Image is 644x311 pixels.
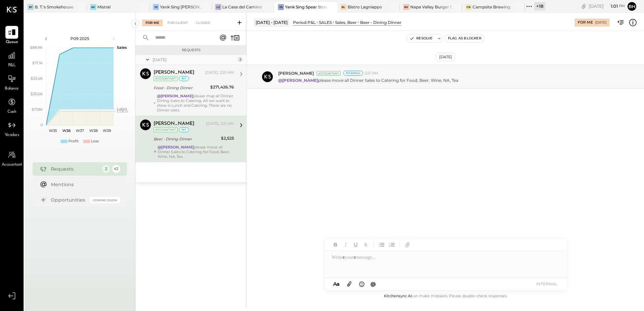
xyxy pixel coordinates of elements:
span: Queue [6,39,18,45]
span: Accountant [2,162,22,168]
text: $35.6K [31,92,43,96]
div: [PERSON_NAME] [154,69,194,76]
div: YS [153,4,159,10]
button: INTERNAL [533,279,560,288]
text: Sales [117,45,127,50]
div: B. T.'s Smokehouse [35,4,73,10]
div: [DATE] [595,20,607,25]
div: [DATE], 3:20 AM [205,70,234,75]
button: @ [368,280,378,288]
text: $88.9K [30,45,43,50]
text: $53.4K [31,76,43,81]
a: Cash [0,96,23,115]
span: P&L [8,63,16,69]
button: Bh [626,1,637,12]
span: Vendors [5,132,19,138]
text: $71.1K [32,61,43,65]
button: Add URL [403,240,412,249]
div: La Casa del Camino [222,4,262,10]
div: NV [403,4,409,10]
text: $17.8K [32,107,43,112]
button: Strikethrough [361,240,370,249]
div: $271,426.76 [210,84,234,91]
div: int [179,76,189,81]
p: please move all Dinner Sales to Catering for Food, Beer, Wine, NA, Tea [278,77,458,83]
strong: @[PERSON_NAME] [157,94,193,98]
div: Mistral [97,4,110,10]
div: please move all Dinner Sales to Catering for Food, Beer, Wine, NA, Tea [158,145,234,159]
div: Accountant [154,76,178,81]
div: Yank Sing [PERSON_NAME][GEOGRAPHIC_DATA] [160,4,202,10]
div: Requests [139,48,243,53]
div: Opportunities [51,197,87,203]
div: int [179,127,189,132]
button: Flag as Blocker [445,34,484,42]
div: [DATE] [436,53,455,61]
text: W36 [62,128,70,133]
div: Coming Soon [90,197,120,203]
div: 2 [237,57,243,62]
div: Yank Sing Spear Street [285,4,327,10]
text: 0 [40,123,43,127]
a: Accountant [0,148,23,168]
div: copy link [580,3,587,10]
a: Balance [0,72,23,92]
div: Bistro Lagniappe [348,4,382,10]
div: Mi [90,4,96,10]
div: Food - Dining Dinner [154,84,208,91]
text: W35 [49,128,57,133]
div: BT [28,4,34,10]
div: For Me [578,20,593,25]
div: please map all Dinner Dining Sales to Catering. All we want to show is Lunch and Catering. There ... [157,94,234,112]
text: W39 [102,128,111,133]
button: Unordered List [377,240,386,249]
strong: @[PERSON_NAME] [278,78,318,83]
div: Accountant [317,71,341,76]
span: @ [371,281,376,287]
span: [PERSON_NAME] [278,70,314,76]
span: a [336,281,340,287]
button: Italic [341,240,350,249]
div: CB [465,4,472,10]
div: Requests [51,166,99,172]
span: 3:21 AM [365,71,378,76]
a: Vendors [0,119,23,138]
div: [DATE], 3:21 AM [206,121,234,127]
div: [PERSON_NAME] [154,120,194,127]
div: Napa Valley Burger Company [410,4,452,10]
a: P&L [0,49,23,69]
div: 2 [102,165,110,173]
div: P09 2025 [51,36,108,41]
div: Beer - Dining Dinner [154,136,219,142]
div: Accountant [154,127,178,132]
div: Campsite Brewing [473,4,510,10]
text: W37 [76,128,84,133]
div: SALES [319,20,332,25]
div: 43 [112,165,120,173]
div: Profit [68,139,78,144]
div: [DATE] - [DATE] [254,18,290,27]
div: + 18 [534,2,545,10]
div: Internal [343,71,363,76]
span: Cash [7,109,16,115]
div: [DATE] [153,57,236,63]
div: [DATE] [589,3,625,9]
a: Queue [0,26,23,45]
div: LC [215,4,221,10]
button: Underline [351,240,360,249]
strong: @[PERSON_NAME] [158,145,194,149]
div: Mentions [51,181,117,188]
div: For Me [142,20,163,26]
button: Aa [331,280,342,288]
div: Closed [193,20,214,26]
div: Beer - Dining Dinner [360,20,401,25]
div: BL [341,4,347,10]
div: Sales, Beer [335,20,357,25]
div: YS [278,4,284,10]
div: Loss [91,139,99,144]
text: W38 [89,128,97,133]
div: $2,525 [221,135,234,142]
div: Period P&L [293,20,316,25]
text: COGS [117,109,128,113]
button: Ordered List [387,240,396,249]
